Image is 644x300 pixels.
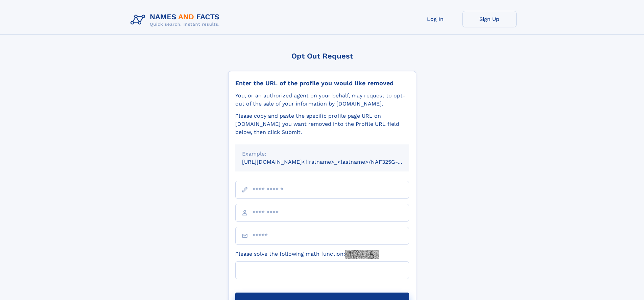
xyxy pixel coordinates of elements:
[242,159,422,165] small: [URL][DOMAIN_NAME]<firstname>_<lastname>/NAF325G-xxxxxxxx
[228,52,416,60] div: Opt Out Request
[408,11,462,27] a: Log In
[235,112,409,136] div: Please copy and paste the specific profile page URL on [DOMAIN_NAME] you want removed into the Pr...
[235,79,409,87] div: Enter the URL of the profile you would like removed
[462,11,517,27] a: Sign Up
[235,250,379,259] label: Please solve the following math function:
[242,150,402,158] div: Example:
[128,11,225,29] img: Logo Names and Facts
[235,92,409,108] div: You, or an authorized agent on your behalf, may request to opt-out of the sale of your informatio...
